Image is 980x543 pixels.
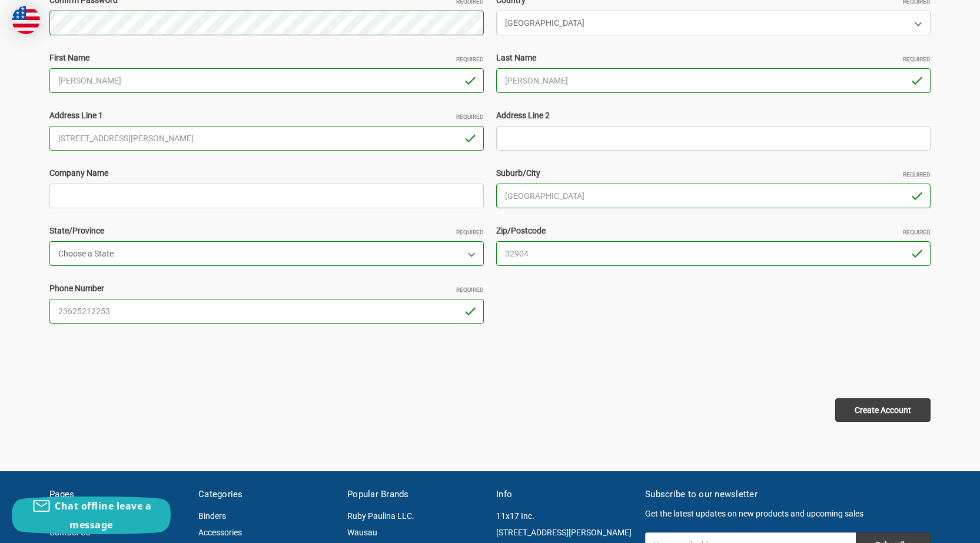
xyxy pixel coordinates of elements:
a: Binders [198,511,226,521]
small: Required [456,112,484,121]
span: Chat offline leave a message [55,499,151,531]
small: Required [903,55,931,64]
label: Last Name [496,52,931,64]
input: Create Account [835,398,931,422]
a: Ruby Paulina LLC. [347,511,414,521]
h5: Subscribe to our newsletter [645,488,931,501]
label: State/Province [49,225,484,237]
small: Required [456,285,484,294]
img: duty and tax information for United States [12,6,40,34]
iframe: reCAPTCHA [49,340,228,386]
a: Contact Us [49,528,90,537]
small: Required [903,170,931,179]
h5: Popular Brands [347,488,484,501]
label: Phone Number [49,282,484,295]
h5: Categories [198,488,335,501]
h5: Pages [49,488,186,501]
small: Required [903,228,931,236]
label: Address Line 1 [49,109,484,122]
label: Zip/Postcode [496,225,931,237]
a: Accessories [198,528,242,537]
small: Required [456,55,484,64]
label: Address Line 2 [496,109,931,122]
small: Required [456,228,484,236]
button: Chat offline leave a message [12,497,171,534]
label: First Name [49,52,484,64]
h5: Info [496,488,633,501]
label: Company Name [49,167,484,179]
p: Get the latest updates on new products and upcoming sales [645,508,931,520]
label: Suburb/City [496,167,931,179]
a: Wausau [347,528,377,537]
